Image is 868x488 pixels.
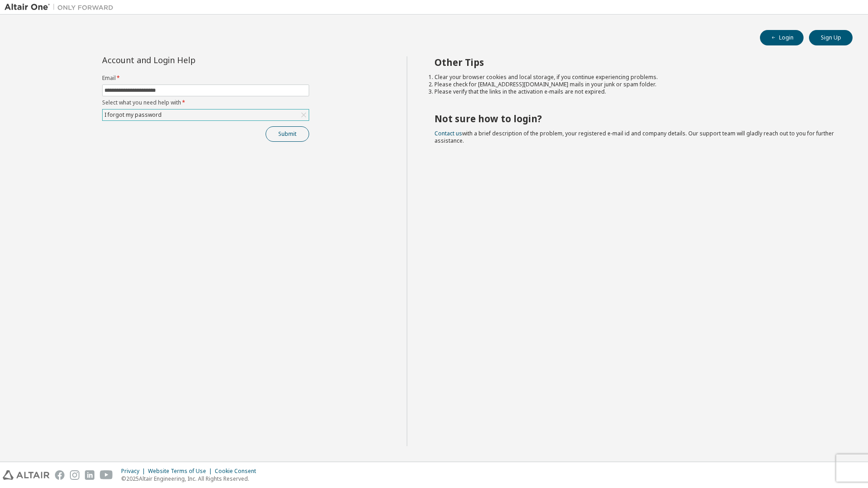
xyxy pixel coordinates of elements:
[100,470,113,480] img: youtube.svg
[121,475,261,483] p: © 2025 Altair Engineering, Inc. All Rights Reserved.
[102,75,309,82] label: Email
[102,56,268,64] div: Account and Login Help
[85,470,94,480] img: linkedin.svg
[5,3,118,12] img: Altair One
[266,126,309,142] button: Submit
[434,129,462,137] a: Contact us
[434,113,837,124] h2: Not sure how to login?
[3,470,49,480] img: altair_logo.svg
[103,110,309,120] div: I forgot my password
[434,129,834,144] span: with a brief description of the problem, your registered e-mail id and company details. Our suppo...
[434,88,837,95] li: Please verify that the links in the activation e-mails are not expired.
[121,468,148,475] div: Privacy
[148,468,215,475] div: Website Terms of Use
[102,99,309,106] label: Select what you need help with
[434,56,837,68] h2: Other Tips
[434,74,837,81] li: Clear your browser cookies and local storage, if you continue experiencing problems.
[103,110,163,120] div: I forgot my password
[434,81,837,88] li: Please check for [EMAIL_ADDRESS][DOMAIN_NAME] mails in your junk or spam folder.
[70,470,79,480] img: instagram.svg
[760,30,804,45] button: Login
[55,470,64,480] img: facebook.svg
[215,468,261,475] div: Cookie Consent
[809,30,853,45] button: Sign Up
